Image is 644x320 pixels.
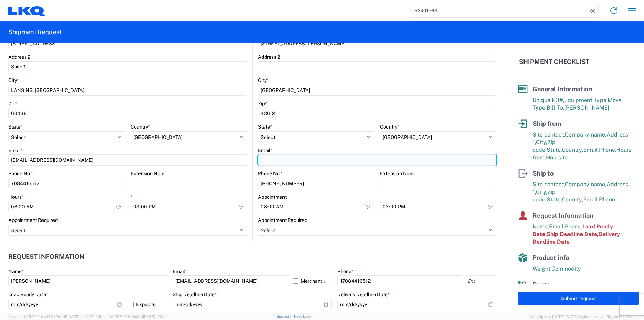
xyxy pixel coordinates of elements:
label: Ship Deadline Date [173,291,217,298]
label: Country [380,124,400,130]
span: Ship from [532,120,561,127]
label: Appointment Required [8,217,58,223]
span: Name, [532,223,549,230]
span: Server: 2025.20.0-db47332bad5 [8,314,93,319]
span: Product info [532,254,569,261]
label: Address 2 [8,54,30,60]
label: Appointment Required [258,217,307,223]
span: Company name, [565,131,607,138]
label: Hours [8,194,24,200]
span: Email, [583,196,599,203]
span: Country, [562,196,583,203]
input: Ext [465,275,496,286]
span: City, [536,139,547,145]
label: Phone No. [258,170,283,177]
span: Unique PO#, [532,97,564,103]
span: [DATE] 11:13:37 [67,314,93,319]
span: Country, [562,147,583,153]
span: Email, [583,147,599,153]
label: Zip [258,101,267,107]
a: Support [277,314,294,318]
a: Feedback [294,314,311,318]
button: Submit request [518,292,639,305]
label: Email [8,147,23,153]
label: City [258,77,269,83]
input: Shipment, tracking or reference number [409,4,588,17]
h2: Request Information [8,253,84,260]
label: Delivery Deadline Date [337,291,390,298]
span: Email, [549,223,565,230]
span: General Information [532,85,592,93]
span: Phone [599,196,615,203]
span: Route [532,281,550,288]
span: City, [536,189,547,195]
span: Weight, [532,265,551,272]
label: Merchant [293,275,332,286]
span: State, [547,147,562,153]
label: Country [131,124,150,130]
label: Address 2 [258,54,280,60]
label: Appointment [258,194,287,200]
span: Company name, [565,181,607,188]
span: Phone, [565,223,582,230]
span: State, [547,196,562,203]
span: [PERSON_NAME] [564,104,609,111]
label: Name [8,268,24,274]
label: Extension Num [380,170,414,177]
label: State [8,124,22,130]
h2: Shipment Checklist [519,58,589,66]
span: Client: 2025.20.0-8c6e0cf [96,314,168,319]
label: Email [258,147,272,153]
label: Phone [337,268,354,274]
span: Site contact, [532,131,565,138]
label: Expedite [128,299,167,310]
span: Hours to [546,154,568,161]
span: Site contact, [532,181,565,188]
span: Request Information [532,212,594,219]
span: Commodity [551,265,581,272]
label: State [258,124,272,130]
label: City [8,77,19,83]
span: Ship Deadline Date, [547,231,598,237]
span: Bill To, [547,104,564,111]
span: [DATE] 12:11:14 [143,314,168,319]
label: Phone No. [8,170,33,177]
span: Ship to [532,170,554,177]
span: Equipment Type, [564,97,608,103]
label: Extension Num [131,170,164,177]
label: Email [173,268,187,274]
label: Load Ready Date [8,291,48,298]
h2: Shipment Request [8,28,62,36]
span: Phone, [599,147,616,153]
label: Zip [8,101,17,107]
span: Copyright © [DATE]-[DATE] Agistix Inc., All Rights Reserved [529,313,636,320]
